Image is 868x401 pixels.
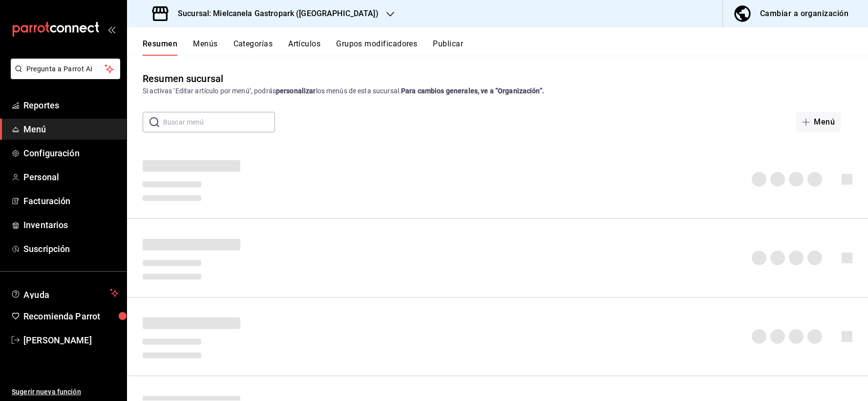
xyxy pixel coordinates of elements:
strong: Para cambios generales, ve a “Organización”. [401,87,544,95]
span: Ayuda [23,287,106,299]
span: Facturación [23,194,119,208]
span: Reportes [23,99,119,112]
a: Pregunta a Parrot AI [7,71,120,81]
strong: personalizar [276,87,316,95]
span: Suscripción [23,242,119,255]
button: Grupos modificadores [336,39,417,56]
span: Sugerir nueva función [12,387,119,397]
button: Menús [193,39,217,56]
div: Resumen sucursal [143,71,223,86]
span: Menú [23,123,119,136]
button: Pregunta a Parrot AI [11,59,120,79]
button: Menú [796,112,841,132]
span: [PERSON_NAME] [23,334,119,347]
span: Recomienda Parrot [23,310,119,323]
div: navigation tabs [143,39,868,56]
span: Configuración [23,147,119,160]
div: Cambiar a organización [760,7,848,21]
button: open_drawer_menu [107,25,115,33]
button: Resumen [143,39,177,56]
button: Artículos [288,39,320,56]
div: Si activas ‘Editar artículo por menú’, podrás los menús de esta sucursal. [143,86,852,96]
h3: Sucursal: Mielcanela Gastropark ([GEOGRAPHIC_DATA]) [170,8,379,20]
span: Pregunta a Parrot AI [26,64,105,74]
button: Publicar [433,39,463,56]
button: Categorías [233,39,273,56]
span: Inventarios [23,218,119,232]
input: Buscar menú [163,112,275,132]
span: Personal [23,170,119,184]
